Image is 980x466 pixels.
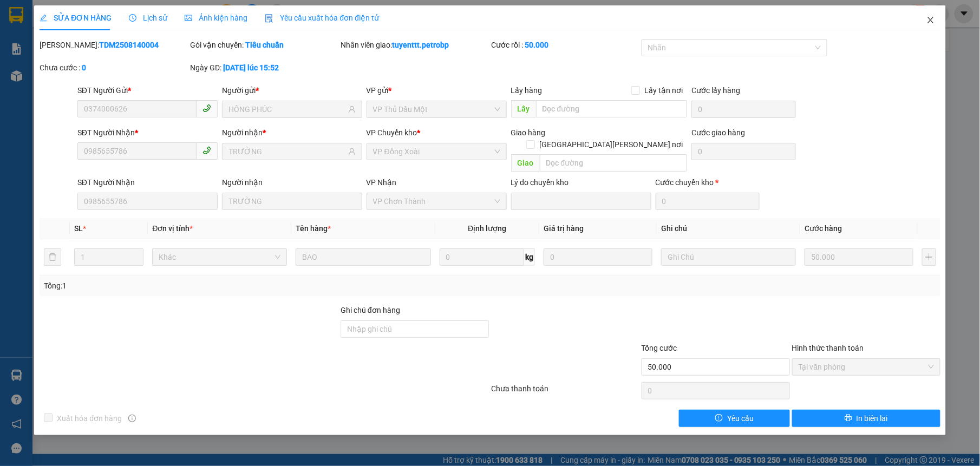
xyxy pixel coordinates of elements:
div: Người nhận [222,176,362,188]
span: In biên lai [857,412,888,424]
div: Nhân viên giao: [341,39,489,51]
span: phone [202,104,211,113]
span: Cước hàng [805,224,842,233]
div: Gói vận chuyển: [190,39,338,51]
div: [PERSON_NAME] [9,35,96,48]
button: plus [922,248,936,266]
span: Lịch sử [129,14,167,22]
span: Giá trị hàng [544,224,584,233]
span: printer [845,414,852,423]
div: HỒNG [103,22,227,35]
span: VP Chơn Thành [373,193,500,209]
span: picture [185,14,192,22]
div: VP Chơn Thành [9,9,96,35]
div: Chưa cước : [40,62,188,74]
span: info-circle [128,415,136,422]
label: Hình thức thanh toán [792,344,864,352]
input: Ghi Chú [661,248,796,266]
span: user [348,106,356,113]
div: VP Bom Bo [103,9,227,22]
span: Xuất hóa đơn hàng [53,412,126,424]
input: Cước lấy hàng [691,101,795,118]
button: Close [916,5,946,36]
input: Tên người nhận [228,146,346,157]
input: Dọc đường [540,154,688,172]
b: tuyenttt.petrobp [392,41,449,49]
div: SĐT Người Nhận [77,127,218,139]
span: [GEOGRAPHIC_DATA][PERSON_NAME] nơi [535,139,687,150]
div: Chưa thanh toán [490,383,641,402]
span: Lấy hàng [511,86,543,95]
span: Giao [511,154,540,172]
input: Tên người gửi [228,103,346,115]
span: user [348,148,356,155]
span: Lấy tận nơi [640,84,687,96]
span: SỬA ĐƠN HÀNG [40,14,112,22]
b: [DATE] lúc 15:52 [223,63,279,72]
span: kg [524,248,535,266]
span: Ảnh kiện hàng [185,14,247,22]
span: SL [74,224,83,233]
span: Tổng cước [642,344,677,352]
span: edit [40,14,47,22]
div: Ngày GD: [190,62,338,74]
div: Người gửi [222,84,362,96]
span: DĐ: [103,56,119,68]
span: close [926,16,935,24]
label: Ghi chú đơn hàng [341,306,400,314]
label: Cước lấy hàng [691,86,740,95]
span: Yêu cầu [727,412,754,424]
span: Định lượng [468,224,506,233]
span: exclamation-circle [715,414,723,423]
div: VP Nhận [367,176,507,188]
span: Khác [159,249,280,265]
span: Tại văn phòng [799,359,934,375]
label: Cước giao hàng [691,128,745,137]
span: Tên hàng [296,224,331,233]
b: TDM2508140004 [99,41,159,49]
input: VD: Bàn, Ghế [296,248,430,266]
span: Yêu cầu xuất hóa đơn điện tử [265,14,379,22]
span: Gửi: [9,10,26,22]
input: Cước giao hàng [691,143,795,160]
div: SĐT Người Nhận [77,176,218,188]
input: 0 [544,248,652,266]
span: VP Thủ Dầu Một [373,101,500,117]
b: 0 [82,63,86,72]
span: Giao hàng [511,128,546,137]
div: Tổng: 1 [44,280,378,292]
b: 50.000 [525,41,548,49]
span: Nhận: [103,10,129,22]
span: VP Chuyển kho [367,128,417,137]
div: Cước chuyển kho [656,176,760,188]
span: clock-circle [129,14,136,22]
th: Ghi chú [657,218,800,239]
b: Tiêu chuẩn [245,41,284,49]
input: Dọc đường [536,100,688,117]
input: Ghi chú đơn hàng [341,320,489,338]
img: icon [265,14,273,23]
div: Cước rồi : [491,39,639,51]
div: Lý do chuyển kho [511,176,651,188]
div: Người nhận [222,127,362,139]
button: delete [44,248,61,266]
button: printerIn biên lai [792,410,940,427]
span: Đơn vị tính [152,224,193,233]
button: exclamation-circleYêu cầu [679,410,789,427]
span: VP Đồng Xoài [373,143,500,160]
input: 0 [805,248,913,266]
div: [PERSON_NAME]: [40,39,188,51]
span: Lấy [511,100,536,117]
span: phone [202,146,211,155]
div: VP gửi [367,84,507,96]
div: SĐT Người Gửi [77,84,218,96]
